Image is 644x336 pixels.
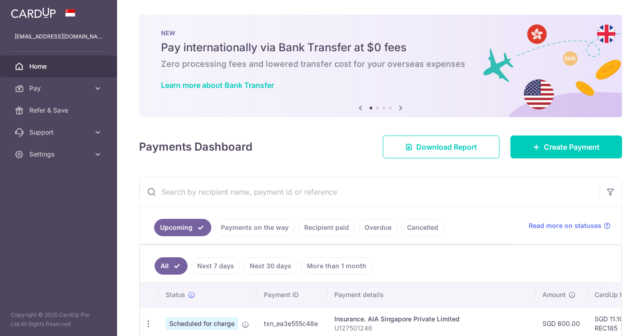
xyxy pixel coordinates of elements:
[595,290,629,299] span: CardUp fee
[29,106,90,115] span: Refer & Save
[161,40,600,55] h5: Pay internationally via Bank Transfer at $0 fees
[327,283,535,307] th: Payment details
[140,177,600,206] input: Search by recipient name, payment id or reference
[401,219,444,236] a: Cancelled
[29,84,90,93] span: Pay
[29,150,90,159] span: Settings
[244,257,297,275] a: Next 30 days
[544,141,600,152] span: Create Payment
[301,257,372,275] a: More than 1 month
[334,314,528,324] div: Insurance. AIA Singapore Private Limited
[510,135,622,158] a: Create Payment
[215,219,295,236] a: Payments on the way
[416,141,477,152] span: Download Report
[529,221,601,230] span: Read more on statuses
[139,15,622,117] img: Bank transfer banner
[11,7,56,18] img: CardUp
[166,317,238,330] span: Scheduled for charge
[29,62,90,71] span: Home
[298,219,355,236] a: Recipient paid
[359,219,397,236] a: Overdue
[29,128,90,137] span: Support
[257,283,327,307] th: Payment ID
[161,59,600,70] h6: Zero processing fees and lowered transfer cost for your overseas expenses
[161,29,600,37] p: NEW
[15,32,102,41] p: [EMAIL_ADDRESS][DOMAIN_NAME]
[191,257,240,275] a: Next 7 days
[542,290,566,299] span: Amount
[334,324,528,333] p: U127501246
[166,290,185,299] span: Status
[154,219,211,236] a: Upcoming
[161,81,274,90] a: Learn more about Bank Transfer
[155,257,188,275] a: All
[139,139,252,155] h4: Payments Dashboard
[529,221,611,230] a: Read more on statuses
[383,135,499,158] a: Download Report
